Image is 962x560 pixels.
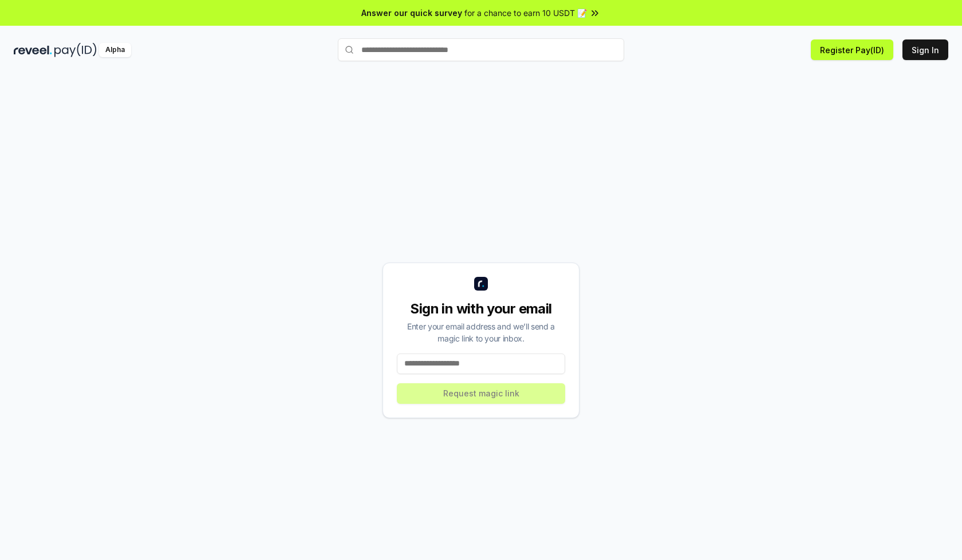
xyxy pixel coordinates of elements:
img: logo_small [474,277,488,291]
span: for a chance to earn 10 USDT 📝 [464,7,587,19]
div: Sign in with your email [397,300,565,318]
button: Register Pay(ID) [811,39,893,60]
img: pay_id [54,43,97,57]
div: Alpha [99,43,131,57]
button: Sign In [902,39,948,60]
img: reveel_dark [14,43,52,57]
span: Answer our quick survey [361,7,462,19]
div: Enter your email address and we’ll send a magic link to your inbox. [397,320,565,344]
